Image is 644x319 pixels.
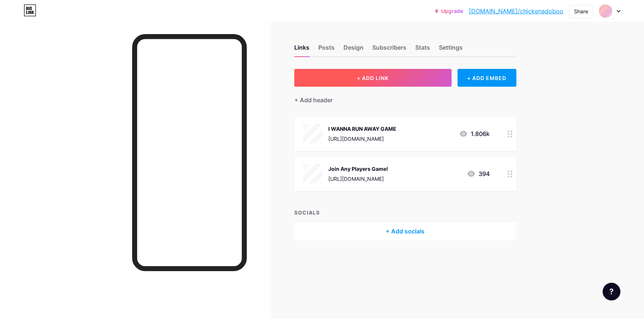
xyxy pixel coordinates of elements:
div: SOCIALS [294,209,516,216]
div: 394 [467,169,490,178]
div: Posts [318,43,335,56]
div: + Add header [294,96,333,104]
div: Share [574,7,588,15]
a: Upgrade [435,8,463,14]
div: + Add socials [294,222,516,240]
a: [DOMAIN_NAME]/chickenadoboo [469,7,563,16]
div: [URL][DOMAIN_NAME] [328,135,396,143]
div: Links [294,43,309,56]
div: Design [343,43,363,56]
div: Join Any Players Game! [328,165,388,173]
div: Settings [439,43,463,56]
span: + ADD LINK [357,75,389,81]
div: Stats [415,43,430,56]
div: Subscribers [372,43,406,56]
div: [URL][DOMAIN_NAME] [328,175,388,183]
button: + ADD LINK [294,69,452,87]
div: I WANNA RUN AWAY GAME [328,125,396,133]
div: + ADD EMBED [457,69,516,87]
div: 1.806k [459,129,490,138]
